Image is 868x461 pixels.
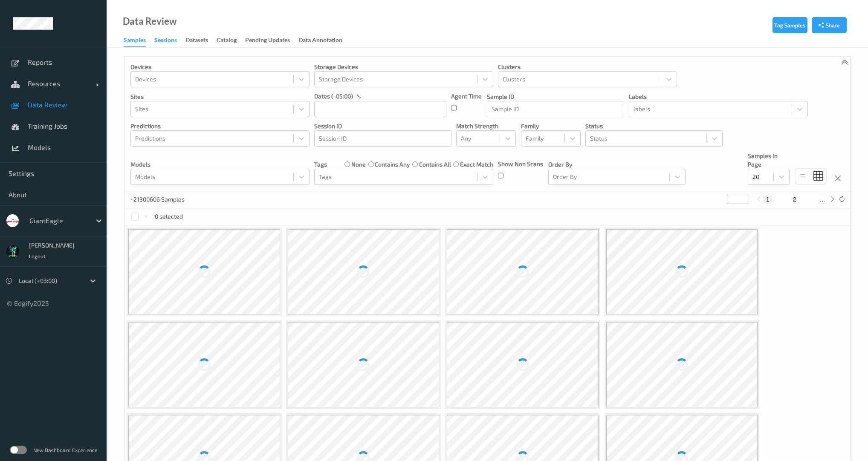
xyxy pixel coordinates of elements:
p: Session ID [314,122,451,130]
a: Data Annotation [298,35,351,46]
p: Models [130,160,310,169]
a: Catalog [217,35,245,46]
div: Pending Updates [245,36,290,46]
label: contains all [419,160,451,169]
p: ~21300606 Samples [130,195,194,204]
button: Share [812,17,847,33]
p: Status [585,122,723,130]
p: Devices [130,63,310,71]
button: Tag Samples [773,17,807,33]
p: Match Strength [456,122,516,130]
p: Show Non Scans [498,160,543,168]
div: Sessions [154,36,177,46]
p: Predictions [130,122,310,130]
p: Tags [314,160,327,169]
p: Clusters [498,63,677,71]
a: Sessions [154,35,185,46]
div: Data Annotation [298,36,342,46]
button: 2 [790,196,799,203]
p: Samples In Page [748,152,790,169]
a: Samples [124,35,154,47]
p: dates (-05:00) [314,92,353,101]
p: labels [629,92,808,101]
p: Order By [548,160,686,169]
label: contains any [375,160,410,169]
p: Storage Devices [314,63,493,71]
p: Sites [130,92,310,101]
div: Catalog [217,36,237,46]
p: Family [521,122,581,130]
button: 1 [764,196,772,203]
a: Datasets [185,35,217,46]
p: 0 selected [155,212,183,221]
div: Data Review [123,17,176,26]
a: Pending Updates [245,35,298,46]
button: ... [817,196,827,203]
label: exact match [460,160,493,169]
label: none [351,160,366,169]
div: Samples [124,36,146,47]
p: Agent Time [451,92,482,101]
p: Sample ID [487,92,624,101]
div: Datasets [185,36,208,46]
